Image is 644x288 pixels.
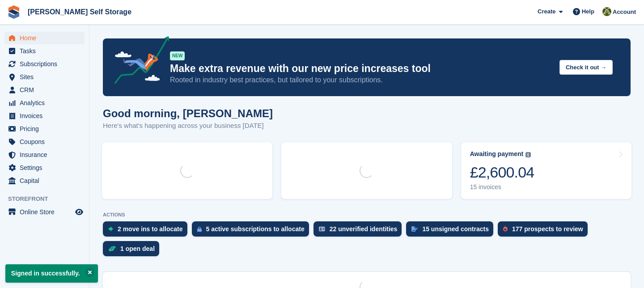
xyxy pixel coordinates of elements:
[503,226,508,232] img: prospect-51fa495bee0391a8d652442698ab0144808aea92771e9ea1ae160a38d050c398.svg
[4,148,85,161] a: menu
[422,225,489,233] div: 15 unsigned contracts
[4,206,85,218] a: menu
[461,142,631,199] a: Awaiting payment £2,600.04 15 invoices
[498,221,592,241] a: 177 prospects to review
[314,221,407,241] a: 22 unverified identities
[20,97,73,109] span: Analytics
[24,4,135,19] a: [PERSON_NAME] Self Storage
[120,245,155,252] div: 1 open deal
[525,152,531,157] img: icon-info-grey-7440780725fd019a000dd9b08b2336e03edf1995a4989e88bcd33f0948082b44.svg
[20,84,73,96] span: CRM
[538,7,555,16] span: Create
[20,71,73,83] span: Sites
[197,226,202,232] img: active_subscription_to_allocate_icon-d502201f5373d7db506a760aba3b589e785aa758c864c3986d89f69b8ff3...
[4,174,85,187] a: menu
[582,7,594,16] span: Help
[4,161,85,174] a: menu
[602,7,611,16] img: Karl
[20,136,73,148] span: Coupons
[406,221,498,241] a: 15 unsigned contracts
[512,225,583,233] div: 177 prospects to review
[330,225,398,233] div: 22 unverified identities
[20,123,73,135] span: Pricing
[20,45,73,57] span: Tasks
[170,51,185,60] div: NEW
[107,36,169,87] img: price-adjustments-announcement-icon-8257ccfd72463d97f412b2fc003d46551f7dbcb40ab6d574587a9cd5c0d94...
[103,107,273,119] h1: Good morning, [PERSON_NAME]
[20,58,73,70] span: Subscriptions
[4,97,85,109] a: menu
[170,75,552,85] p: Rooted in industry best practices, but tailored to your subscriptions.
[559,60,613,75] button: Check it out →
[74,207,85,217] a: Preview store
[108,246,116,252] img: deal-1b604bf984904fb50ccaf53a9ad4b4a5d6e5aea283cecdc64d6e3604feb123c2.svg
[20,32,73,44] span: Home
[103,241,164,261] a: 1 open deal
[4,110,85,122] a: menu
[20,161,73,174] span: Settings
[4,45,85,57] a: menu
[108,226,113,232] img: move_ins_to_allocate_icon-fdf77a2bb77ea45bf5b3d319d69a93e2d87916cf1d5bf7949dd705db3b84f3ca.svg
[8,195,89,203] span: Storefront
[20,148,73,161] span: Insurance
[20,206,73,218] span: Online Store
[470,163,534,182] div: £2,600.04
[20,110,73,122] span: Invoices
[20,174,73,187] span: Capital
[192,221,314,241] a: 5 active subscriptions to allocate
[470,150,524,158] div: Awaiting payment
[411,226,418,232] img: contract_signature_icon-13c848040528278c33f63329250d36e43548de30e8caae1d1a13099fd9432cc5.svg
[4,123,85,135] a: menu
[4,58,85,70] a: menu
[4,84,85,96] a: menu
[5,264,98,283] p: Signed in successfully.
[170,62,552,75] p: Make extra revenue with our new price increases tool
[103,221,192,241] a: 2 move ins to allocate
[4,71,85,83] a: menu
[4,136,85,148] a: menu
[206,225,305,233] div: 5 active subscriptions to allocate
[4,32,85,44] a: menu
[103,121,273,131] p: Here's what's happening across your business [DATE]
[103,212,631,218] p: ACTIONS
[118,225,183,233] div: 2 move ins to allocate
[319,226,325,232] img: verify_identity-adf6edd0f0f0b5bbfe63781bf79b02c33cf7c696d77639b501bdc392416b5a36.svg
[613,8,636,17] span: Account
[470,183,534,191] div: 15 invoices
[7,5,21,19] img: stora-icon-8386f47178a22dfd0bd8f6a31ec36ba5ce8667c1dd55bd0f319d3a0aa187defe.svg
